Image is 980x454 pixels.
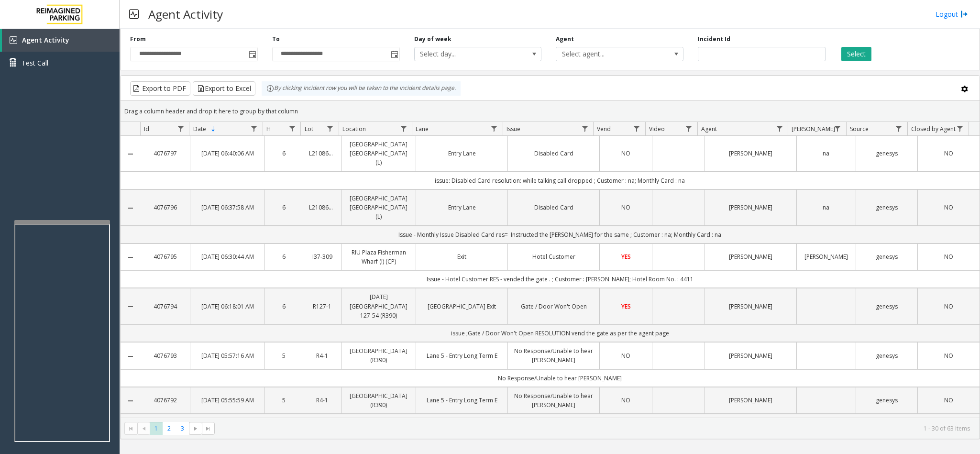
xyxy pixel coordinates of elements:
[220,424,970,432] kendo-pager-info: 1 - 30 of 63 items
[514,302,594,311] a: Gate / Door Won't Open
[683,122,695,135] a: Video Filter Menu
[936,9,968,19] a: Logout
[711,252,791,261] a: [PERSON_NAME]
[514,346,594,365] a: No Response/Unable to hear [PERSON_NAME]
[146,203,184,212] a: 4076796
[414,35,451,44] label: Day of week
[649,125,665,133] span: Video
[305,125,313,133] span: Lot
[698,35,730,44] label: Incident Id
[266,85,274,92] img: infoIcon.svg
[850,125,869,133] span: Source
[146,396,184,405] a: 4076792
[22,58,48,68] span: Test Call
[248,122,261,135] a: Date Filter Menu
[944,352,953,360] span: NO
[202,422,215,435] span: Go to the last page
[488,122,501,135] a: Lane Filter Menu
[514,252,594,261] a: Hotel Customer
[130,35,146,44] label: From
[324,122,337,135] a: Lot Filter Menu
[415,47,516,61] span: Select day...
[924,302,974,311] a: NO
[422,252,502,261] a: Exit
[209,125,217,133] span: Sortable
[389,47,399,61] span: Toggle popup
[348,292,410,320] a: [DATE] [GEOGRAPHIC_DATA] 127-54 (R390)
[271,351,297,360] a: 5
[606,149,646,158] a: NO
[556,35,574,44] label: Agent
[711,149,791,158] a: [PERSON_NAME]
[514,149,594,158] a: Disabled Card
[892,122,905,135] a: Source Filter Menu
[144,125,149,133] span: Id
[266,125,271,133] span: H
[711,396,791,405] a: [PERSON_NAME]
[606,302,646,311] a: YES
[803,203,849,212] a: na
[711,203,791,212] a: [PERSON_NAME]
[597,125,611,133] span: Vend
[944,203,953,211] span: NO
[621,149,630,157] span: NO
[831,122,844,135] a: Parker Filter Menu
[192,425,199,432] span: Go to the next page
[176,422,189,435] span: Page 3
[143,2,228,26] h3: Agent Activity
[606,203,646,212] a: NO
[911,125,956,133] span: Closed by Agent
[924,252,974,261] a: NO
[621,352,630,360] span: NO
[272,35,280,44] label: To
[196,203,259,212] a: [DATE] 06:37:58 AM
[630,122,643,135] a: Vend Filter Menu
[416,125,429,133] span: Lane
[146,351,184,360] a: 4076793
[146,252,184,261] a: 4076795
[140,226,980,244] td: Issue - Monthly Issue Disabled Card res= Instructed the [PERSON_NAME] for the same ; Customer : n...
[841,47,871,61] button: Select
[286,122,298,135] a: H Filter Menu
[862,302,912,311] a: genesys
[196,302,259,311] a: [DATE] 06:18:01 AM
[174,122,187,135] a: Id Filter Menu
[121,254,140,261] a: Collapse Details
[271,396,297,405] a: 5
[121,353,140,360] a: Collapse Details
[271,302,297,311] a: 6
[189,422,202,435] span: Go to the next page
[140,270,980,288] td: Issue - Hotel Customer RES - vended the gate . ; Customer : [PERSON_NAME]; Hotel Room No. : 4411
[309,396,335,405] a: R4-1
[196,149,259,158] a: [DATE] 06:40:06 AM
[924,351,974,360] a: NO
[862,149,912,158] a: genesys
[309,149,335,158] a: L21086904
[196,351,259,360] a: [DATE] 05:57:16 AM
[422,351,502,360] a: Lane 5 - Entry Long Term E
[701,125,717,133] span: Agent
[140,414,980,432] td: No Response/Unable to hear [PERSON_NAME]
[140,324,980,342] td: issue ;Gate / Door Won't Open RESOLUTION vend the gate as per the agent page
[121,150,140,158] a: Collapse Details
[193,81,255,96] button: Export to Excel
[271,203,297,212] a: 6
[397,122,410,135] a: Location Filter Menu
[121,303,140,310] a: Collapse Details
[150,422,163,435] span: Page 1
[422,396,502,405] a: Lane 5 - Entry Long Term E
[196,252,259,261] a: [DATE] 06:30:44 AM
[121,204,140,212] a: Collapse Details
[803,252,849,261] a: [PERSON_NAME]
[309,252,335,261] a: I37-309
[196,396,259,405] a: [DATE] 05:55:59 AM
[22,35,69,44] span: Agent Activity
[2,29,120,52] a: Agent Activity
[271,149,297,158] a: 6
[944,396,953,404] span: NO
[422,203,502,212] a: Entry Lane
[507,125,520,133] span: Issue
[621,302,631,310] span: YES
[924,203,974,212] a: NO
[606,396,646,405] a: NO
